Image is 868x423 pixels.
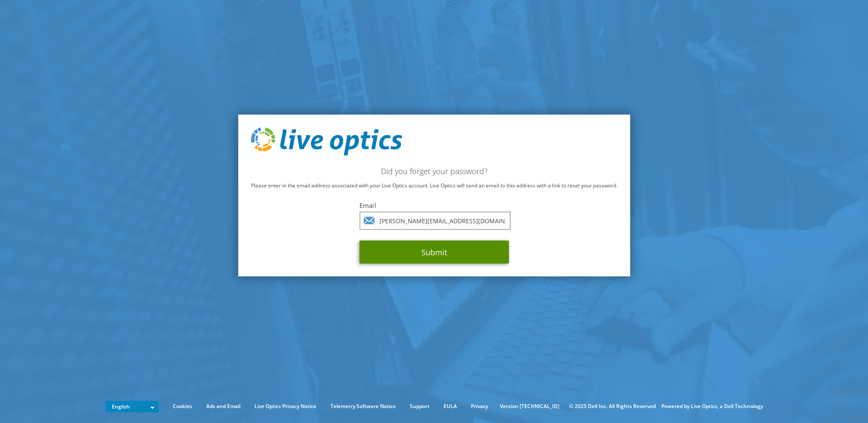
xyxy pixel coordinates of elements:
[403,402,436,411] a: Support
[324,402,402,411] a: Telemetry Software Notice
[437,402,463,411] a: EULA
[251,181,617,190] p: Please enter in the email address associated with your Live Optics account. Live Optics will send...
[359,201,509,209] label: Email
[565,402,660,411] li: © 2025 Dell Inc. All Rights Reserved
[465,402,494,411] a: Privacy
[251,166,617,175] h2: Did you forget your password?
[661,402,763,411] li: Powered by Live Optics, a Dell Technology
[248,402,323,411] a: Live Optics Privacy Notice
[200,402,247,411] a: Ads and Email
[251,128,402,156] img: live_optics_svg.svg
[496,402,564,411] li: Version [TECHNICAL_ID]
[167,402,199,411] a: Cookies
[359,240,509,263] button: Submit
